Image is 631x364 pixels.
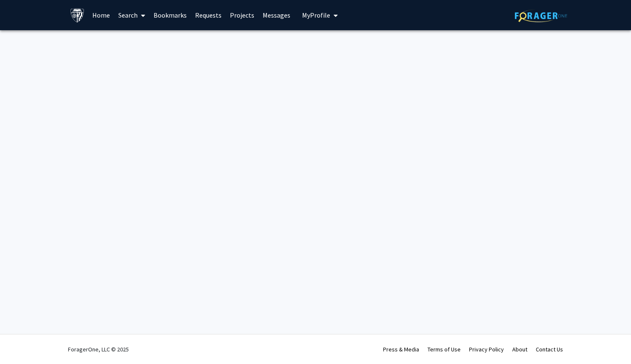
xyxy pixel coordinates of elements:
[536,346,563,353] a: Contact Us
[512,346,527,353] a: About
[469,346,504,353] a: Privacy Policy
[258,0,295,30] a: Messages
[68,335,129,364] div: ForagerOne, LLC © 2025
[302,11,330,19] span: My Profile
[88,0,114,30] a: Home
[428,346,461,353] a: Terms of Use
[226,0,258,30] a: Projects
[191,0,226,30] a: Requests
[149,0,191,30] a: Bookmarks
[70,8,85,23] img: Johns Hopkins University Logo
[6,326,36,358] iframe: Chat
[383,346,419,353] a: Press & Media
[114,0,149,30] a: Search
[515,9,567,22] img: ForagerOne Logo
